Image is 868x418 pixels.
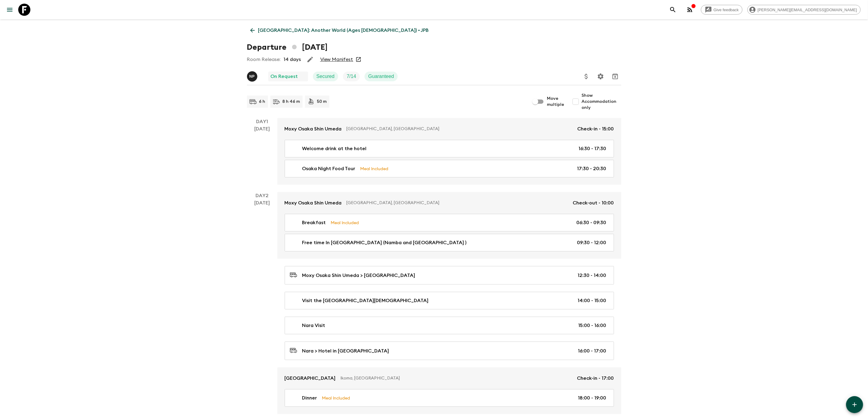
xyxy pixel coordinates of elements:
p: 6 h [259,99,266,105]
a: Welcome drink at the hotel16:30 - 17:30 [285,140,614,157]
div: [DATE] [254,199,270,414]
p: Ikoma, [GEOGRAPHIC_DATA] [341,375,572,381]
div: [DATE] [254,125,270,185]
button: Settings [595,70,607,83]
p: Moxy Osaka Shin Umeda [285,199,342,207]
p: Nara > Hotel in [GEOGRAPHIC_DATA] [302,347,389,355]
div: Trip Fill [343,72,360,81]
p: Day 2 [247,192,277,199]
div: Secured [313,72,338,81]
p: Secured [317,73,335,80]
p: Breakfast [302,219,326,226]
a: [GEOGRAPHIC_DATA]: Another World (Ages [DEMOGRAPHIC_DATA]) • JPB [247,24,432,36]
p: 06:30 - 09:30 [577,219,606,226]
p: 14 days [284,56,301,63]
span: [PERSON_NAME][EMAIL_ADDRESS][DOMAIN_NAME] [754,8,860,12]
p: Osaka Night Food Tour [302,165,355,172]
span: Give feedback [710,8,742,12]
p: Room Release: [247,56,281,63]
a: [GEOGRAPHIC_DATA]Ikoma, [GEOGRAPHIC_DATA]Check-in - 17:00 [277,367,621,389]
button: menu [4,4,16,16]
p: 8 h 46 m [283,99,300,105]
p: 16:00 - 17:00 [578,347,606,355]
a: Give feedback [701,5,743,15]
p: Welcome drink at the hotel [302,145,367,152]
p: Check-in - 15:00 [578,125,614,133]
p: Check-out - 10:00 [573,199,614,207]
p: 09:30 - 12:00 [577,239,606,246]
p: Meal Included [360,165,389,172]
p: 15:00 - 16:00 [578,322,606,329]
p: Guaranteed [368,73,394,80]
span: Show Accommodation only [582,93,621,111]
a: BreakfastMeal Included06:30 - 09:30 [285,214,614,231]
p: [GEOGRAPHIC_DATA], [GEOGRAPHIC_DATA] [347,126,573,132]
p: [GEOGRAPHIC_DATA] [285,375,336,382]
p: N P [249,74,255,79]
p: Check-in - 17:00 [577,375,614,382]
p: 12:30 - 14:00 [578,272,606,279]
p: 14:00 - 15:00 [578,297,606,304]
p: On Request [271,73,298,80]
button: NP [247,71,259,82]
a: Moxy Osaka Shin Umeda[GEOGRAPHIC_DATA], [GEOGRAPHIC_DATA]Check-in - 15:00 [277,118,621,140]
a: Free time In [GEOGRAPHIC_DATA] (Namba and [GEOGRAPHIC_DATA] )09:30 - 12:00 [285,234,614,251]
span: Naoko Pogede [247,73,259,78]
a: Visit the [GEOGRAPHIC_DATA][DEMOGRAPHIC_DATA]14:00 - 15:00 [285,292,614,309]
p: Moxy Osaka Shin Umeda > [GEOGRAPHIC_DATA] [302,272,415,279]
p: Day 1 [247,118,277,125]
a: Nara Visit15:00 - 16:00 [285,317,614,334]
a: View Manifest [320,56,353,62]
p: 7 / 14 [347,73,356,80]
p: Meal Included [331,219,359,226]
p: 17:30 - 20:30 [577,165,606,172]
button: Archive (Completed, Cancelled or Unsynced Departures only) [609,70,621,83]
p: Free time In [GEOGRAPHIC_DATA] (Namba and [GEOGRAPHIC_DATA] ) [302,239,467,246]
div: [PERSON_NAME][EMAIL_ADDRESS][DOMAIN_NAME] [747,5,861,15]
p: 16:30 - 17:30 [579,145,606,152]
p: Dinner [302,394,317,402]
a: DinnerMeal Included18:00 - 19:00 [285,389,614,407]
p: Moxy Osaka Shin Umeda [285,125,342,133]
p: 50 m [317,99,327,105]
p: [GEOGRAPHIC_DATA], [GEOGRAPHIC_DATA] [347,200,568,206]
p: Nara Visit [302,322,325,329]
h1: Departure [DATE] [247,41,328,53]
button: search adventures [667,4,679,16]
a: Osaka Night Food TourMeal Included17:30 - 20:30 [285,160,614,177]
button: Update Price, Early Bird Discount and Costs [580,70,592,83]
p: 18:00 - 19:00 [578,394,606,402]
a: Moxy Osaka Shin Umeda[GEOGRAPHIC_DATA], [GEOGRAPHIC_DATA]Check-out - 10:00 [277,192,621,214]
p: Meal Included [322,395,350,401]
p: [GEOGRAPHIC_DATA]: Another World (Ages [DEMOGRAPHIC_DATA]) • JPB [258,27,429,34]
p: Visit the [GEOGRAPHIC_DATA][DEMOGRAPHIC_DATA] [302,297,429,304]
span: Move multiple [547,96,565,108]
a: Moxy Osaka Shin Umeda > [GEOGRAPHIC_DATA]12:30 - 14:00 [285,266,614,285]
a: Nara > Hotel in [GEOGRAPHIC_DATA]16:00 - 17:00 [285,342,614,360]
